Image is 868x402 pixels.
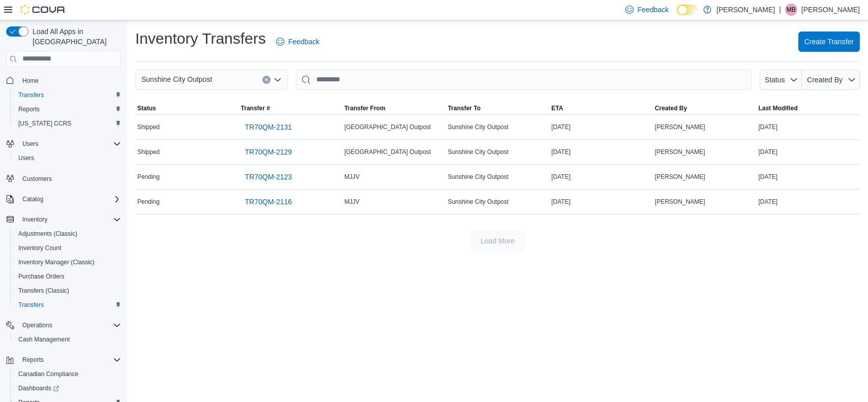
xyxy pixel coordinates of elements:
span: Transfers [14,89,121,101]
span: Created By [655,104,687,112]
span: Transfers [18,301,44,309]
button: Inventory Count [10,241,125,255]
button: Reports [2,353,125,367]
button: Transfer To [446,102,550,114]
span: Transfer # [241,104,270,112]
a: TR70QM-2116 [241,192,296,212]
button: Transfer # [239,102,343,114]
span: Purchase Orders [14,270,121,283]
span: [PERSON_NAME] [655,123,705,131]
span: TR70QM-2123 [245,172,292,182]
button: Users [18,138,42,150]
span: Pending [137,173,160,181]
button: Catalog [18,193,47,205]
button: Last Modified [756,102,860,114]
span: Reports [14,103,121,115]
span: Load All Apps in [GEOGRAPHIC_DATA] [28,26,121,47]
p: | [779,4,781,16]
span: Transfers (Classic) [14,285,121,297]
span: Load More [481,236,515,246]
span: TR70QM-2129 [245,147,292,157]
button: Transfer From [342,102,446,114]
a: Adjustments (Classic) [14,228,81,240]
div: [DATE] [756,121,860,133]
a: TR70QM-2129 [241,142,296,162]
span: Adjustments (Classic) [18,230,77,238]
span: Users [22,140,38,148]
span: Sunshine City Outpost [448,198,508,206]
span: Feedback [288,37,319,47]
a: Dashboards [10,381,125,395]
button: [US_STATE] CCRS [10,116,125,131]
button: Inventory Manager (Classic) [10,255,125,269]
a: Transfers [14,89,48,101]
span: Dashboards [14,382,121,394]
span: MJJV [344,173,360,181]
span: Reports [22,356,44,364]
button: ETA [549,102,653,114]
span: Transfer From [344,104,385,112]
a: Canadian Compliance [14,368,82,380]
span: Inventory Manager (Classic) [18,258,95,266]
span: Sunshine City Outpost [448,123,508,131]
span: Transfers (Classic) [18,287,69,295]
a: Home [18,75,43,87]
span: Purchase Orders [18,272,65,281]
span: Canadian Compliance [18,370,78,378]
span: Home [18,74,121,87]
span: Transfers [14,299,121,311]
a: TR70QM-2131 [241,117,296,137]
span: Users [14,152,121,164]
span: [GEOGRAPHIC_DATA] Outpost [344,148,431,156]
span: Reports [18,105,40,113]
div: [DATE] [756,196,860,208]
p: [PERSON_NAME] [801,4,860,16]
span: Inventory [22,215,47,224]
span: [PERSON_NAME] [655,198,705,206]
button: Status [760,70,802,90]
div: [DATE] [756,171,860,183]
button: Inventory [2,212,125,227]
span: Inventory Count [18,244,62,252]
button: Home [2,73,125,88]
button: Purchase Orders [10,269,125,284]
a: Cash Management [14,333,74,346]
button: Create Transfer [798,32,860,52]
div: [DATE] [756,146,860,158]
span: [PERSON_NAME] [655,148,705,156]
button: Operations [2,318,125,332]
span: Shipped [137,123,160,131]
a: Reports [14,103,44,115]
input: This is a search bar. After typing your query, hit enter to filter the results lower in the page. [296,70,752,90]
span: Sunshine City Outpost [141,73,212,85]
span: Transfer To [448,104,481,112]
a: Inventory Manager (Classic) [14,256,99,268]
a: Dashboards [14,382,63,394]
span: TR70QM-2116 [245,197,292,207]
span: Users [18,138,121,150]
button: Cash Management [10,332,125,347]
span: Pending [137,198,160,206]
div: [DATE] [549,171,653,183]
span: Inventory Count [14,242,121,254]
button: Transfers [10,298,125,312]
span: Users [18,154,34,162]
span: Status [765,76,785,84]
span: Inventory Manager (Classic) [14,256,121,268]
span: Transfers [18,91,44,99]
a: Transfers [14,299,48,311]
a: Customers [18,173,56,185]
button: Reports [10,102,125,116]
span: Operations [22,321,52,329]
button: Adjustments (Classic) [10,227,125,241]
button: Reports [18,354,48,366]
span: Status [137,104,156,112]
div: [DATE] [549,196,653,208]
span: Created By [807,76,843,84]
button: Canadian Compliance [10,367,125,381]
button: Transfers [10,88,125,102]
span: Home [22,77,39,85]
span: Sunshine City Outpost [448,173,508,181]
span: Adjustments (Classic) [14,228,121,240]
